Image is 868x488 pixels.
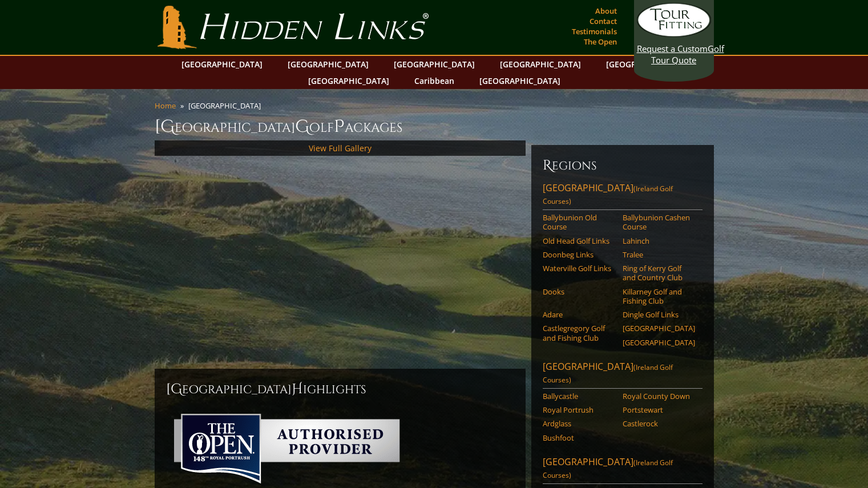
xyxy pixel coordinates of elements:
a: About [592,3,620,19]
a: Contact [587,13,620,29]
a: Dooks [543,287,615,296]
span: (Ireland Golf Courses) [543,458,673,480]
a: [GEOGRAPHIC_DATA] [302,72,395,89]
a: Castlegregory Golf and Fishing Club [543,324,615,342]
a: Ballycastle [543,392,615,401]
a: Royal Portrush [543,405,615,414]
a: Home [155,100,176,111]
a: Testimonials [569,23,620,39]
a: Ardglass [543,419,615,428]
a: Adare [543,310,615,319]
a: Castlerock [623,419,695,428]
a: Killarney Golf and Fishing Club [623,287,695,306]
a: View Full Gallery [309,143,372,154]
a: [GEOGRAPHIC_DATA] [494,56,587,72]
a: Ring of Kerry Golf and Country Club [623,264,695,283]
span: (Ireland Golf Courses) [543,362,673,385]
a: Dingle Golf Links [623,310,695,319]
a: [GEOGRAPHIC_DATA] [623,324,695,333]
a: Bushfoot [543,433,615,442]
li: [GEOGRAPHIC_DATA] [188,100,265,111]
a: Old Head Golf Links [543,236,615,245]
a: [GEOGRAPHIC_DATA](Ireland Golf Courses) [543,455,703,484]
span: P [334,115,345,138]
a: The Open [581,34,620,50]
a: [GEOGRAPHIC_DATA] [388,56,481,72]
a: [GEOGRAPHIC_DATA](Ireland Golf Courses) [543,182,703,210]
a: Waterville Golf Links [543,264,615,273]
a: [GEOGRAPHIC_DATA](Ireland Golf Courses) [543,360,703,389]
h2: [GEOGRAPHIC_DATA] ighlights [166,380,514,398]
a: Lahinch [623,236,695,245]
a: Portstewart [623,405,695,414]
a: Tralee [623,250,695,259]
a: Request a CustomGolf Tour Quote [637,3,711,66]
a: Caribbean [409,72,460,89]
a: [GEOGRAPHIC_DATA] [600,56,693,72]
span: (Ireland Golf Courses) [543,184,673,206]
h1: [GEOGRAPHIC_DATA] olf ackages [155,115,714,138]
a: Doonbeg Links [543,250,615,259]
span: H [292,380,303,398]
h6: Regions [543,156,703,175]
a: [GEOGRAPHIC_DATA] [282,56,374,72]
a: [GEOGRAPHIC_DATA] [176,56,268,72]
span: G [295,115,309,138]
span: Request a Custom [637,43,708,54]
a: Ballybunion Old Course [543,213,615,232]
a: [GEOGRAPHIC_DATA] [474,72,566,89]
a: Royal County Down [623,392,695,401]
a: Ballybunion Cashen Course [623,213,695,232]
a: [GEOGRAPHIC_DATA] [623,338,695,347]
